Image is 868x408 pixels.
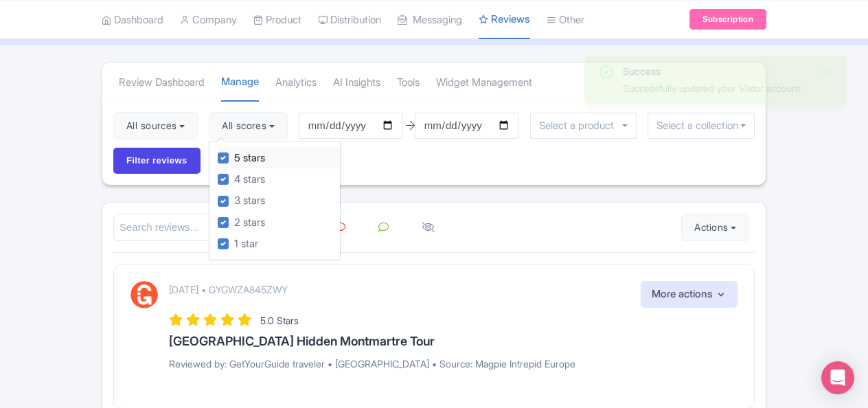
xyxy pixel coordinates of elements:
[180,1,237,38] a: Company
[318,1,381,38] a: Distribution
[102,1,163,38] a: Dashboard
[641,281,738,308] button: More actions
[113,112,198,139] button: All sources
[623,64,811,78] div: Success
[234,193,265,209] label: 3 stars
[234,236,258,252] label: 1 star
[113,214,274,242] input: Search reviews...
[547,1,584,38] a: Other
[209,141,341,261] div: All scores
[681,214,749,241] button: Actions
[333,64,380,102] a: AI Insights
[275,64,317,102] a: Analytics
[234,215,265,231] label: 2 stars
[169,356,738,371] p: Reviewed by: GetYourGuide traveler • [GEOGRAPHIC_DATA] • Source: Magpie Intrepid Europe
[119,64,205,102] a: Review Dashboard
[169,335,738,348] h3: [GEOGRAPHIC_DATA] Hidden Montmartre Tour
[821,361,854,394] div: Open Intercom Messenger
[221,63,259,102] a: Manage
[234,172,265,188] label: 4 stars
[260,315,299,326] span: 5.0 Stars
[397,64,420,102] a: Tools
[130,281,158,308] img: GetYourGuide Logo
[656,120,746,132] input: Select a collection
[209,112,288,139] button: All scores
[822,64,833,80] button: Close
[113,148,201,174] input: Filter reviews
[234,150,265,166] label: 5 stars
[398,1,462,38] a: Messaging
[169,282,288,297] p: [DATE] • GYGWZA845ZWY
[253,1,301,38] a: Product
[539,120,621,132] input: Select a product
[623,81,811,95] div: Successfully updated your Viator account
[436,64,532,102] a: Widget Management
[689,9,766,30] a: Subscription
